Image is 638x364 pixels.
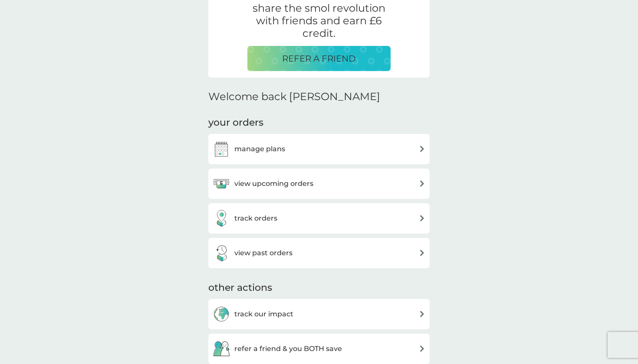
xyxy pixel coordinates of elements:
img: arrow right [419,146,425,152]
h3: other actions [208,281,272,295]
h2: Welcome back [PERSON_NAME] [208,91,380,103]
h3: manage plans [234,143,285,155]
h3: track orders [234,213,277,224]
h3: track our impact [234,309,293,320]
h3: your orders [208,116,263,130]
img: arrow right [419,215,425,221]
img: arrow right [419,180,425,187]
img: arrow right [419,250,425,256]
p: REFER A FRIEND [282,52,356,65]
h3: refer a friend & you BOTH save [234,343,342,354]
p: share the smol revolution with friends and earn £6 credit. [247,2,391,39]
h3: view upcoming orders [234,178,313,189]
button: REFER A FRIEND [247,46,391,71]
img: arrow right [419,311,425,317]
img: arrow right [419,345,425,352]
h3: view past orders [234,247,293,259]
